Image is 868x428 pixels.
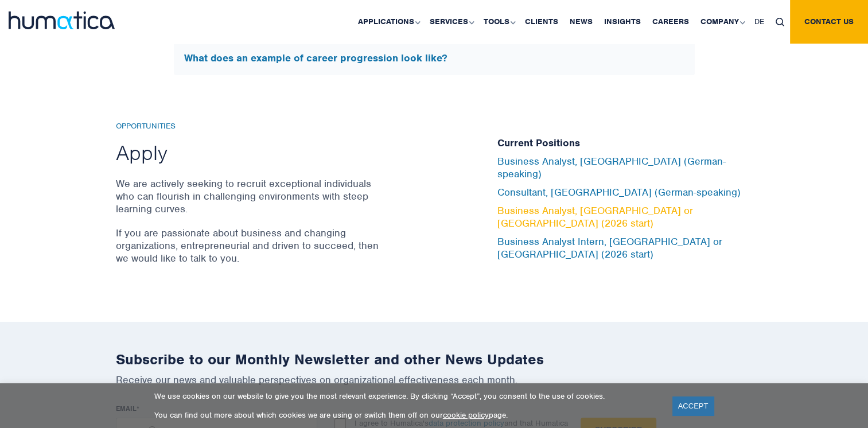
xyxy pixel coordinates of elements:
[116,139,383,166] h2: Apply
[154,391,658,401] p: We use cookies on our website to give you the most relevant experience. By clicking “Accept”, you...
[497,204,693,229] a: Business Analyst, [GEOGRAPHIC_DATA] or [GEOGRAPHIC_DATA] (2026 start)
[154,410,658,420] p: You can find out more about which cookies we are using or switch them off on our page.
[672,396,714,415] a: ACCEPT
[116,122,383,131] h6: Opportunities
[497,186,741,199] a: Consultant, [GEOGRAPHIC_DATA] (German-speaking)
[497,235,722,260] a: Business Analyst Intern, [GEOGRAPHIC_DATA] or [GEOGRAPHIC_DATA] (2026 start)
[497,137,753,150] h5: Current Positions
[116,177,383,215] p: We are actively seeking to recruit exceptional individuals who can flourish in challenging enviro...
[116,373,753,386] p: Receive our news and valuable perspectives on organizational effectiveness each month.
[776,18,784,26] img: search_icon
[754,17,764,26] span: DE
[116,227,383,264] p: If you are passionate about business and changing organizations, entrepreneurial and driven to su...
[497,155,726,180] a: Business Analyst, [GEOGRAPHIC_DATA] (German-speaking)
[9,11,115,29] img: logo
[116,351,753,368] h2: Subscribe to our Monthly Newsletter and other News Updates
[184,52,684,65] h5: What does an example of career progression look like?
[443,410,489,420] a: cookie policy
